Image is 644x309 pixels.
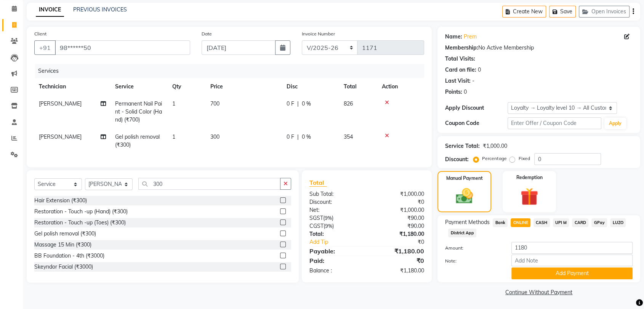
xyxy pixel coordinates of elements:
div: ₹1,000.00 [367,206,430,214]
div: ( ) [304,214,367,222]
th: Total [339,78,377,95]
span: District App [448,229,476,237]
span: 1 [172,133,175,140]
span: 826 [344,100,353,107]
div: ₹1,180.00 [367,267,430,275]
th: Disc [282,78,339,95]
a: Continue Without Payment [439,288,639,296]
label: Invoice Number [302,30,335,37]
span: 700 [210,100,219,107]
span: LUZO [610,218,626,227]
div: Discount: [445,155,469,163]
span: 0 F [287,100,294,108]
div: Total Visits: [445,55,475,63]
span: CARD [572,218,588,227]
th: Price [206,78,282,95]
div: ₹1,180.00 [367,247,430,256]
span: | [297,133,299,141]
div: ₹90.00 [367,222,430,230]
div: Payable: [304,247,367,256]
div: Gel polish removal (₹300) [34,230,96,238]
div: Card on file: [445,66,476,74]
div: ₹0 [367,198,430,206]
input: Search or Scan [138,178,280,190]
div: Massage 15 Min (₹300) [34,241,91,249]
button: Add Payment [511,267,633,279]
a: PREVIOUS INVOICES [73,6,127,13]
div: Points: [445,88,462,96]
div: BB Foundation - 4th (₹3000) [34,252,104,260]
img: _cash.svg [450,186,478,206]
label: Redemption [516,174,542,181]
label: Date [202,30,212,37]
span: GPay [591,218,607,227]
span: Payment Methods [445,218,490,226]
button: Open Invoices [579,6,630,18]
div: 0 [464,88,467,96]
span: Gel polish removal (₹300) [115,133,160,148]
div: ₹0 [367,256,430,265]
div: Name: [445,33,462,41]
button: Save [549,6,576,18]
button: +91 [34,40,56,55]
th: Action [377,78,424,95]
span: 354 [344,133,353,140]
span: 0 % [302,100,311,108]
span: 9% [325,215,332,221]
div: Sub Total: [304,190,367,198]
th: Technician [34,78,111,95]
div: Restoration - Touch -up (Hand) (₹300) [34,208,128,216]
span: CASH [533,218,550,227]
div: Skeyndor Facial (₹3000) [34,263,93,271]
input: Amount [511,242,633,254]
span: ONLINE [511,218,530,227]
a: INVOICE [36,3,64,17]
div: ₹1,000.00 [367,190,430,198]
div: Membership: [445,44,478,52]
div: - [472,77,474,85]
input: Search by Name/Mobile/Email/Code [55,40,190,55]
span: [PERSON_NAME] [39,133,82,140]
div: 0 [478,66,481,74]
span: Permanent Nail Paint - Solid Color (Hand) (₹700) [115,100,162,123]
div: Paid: [304,256,367,265]
label: Note: [439,258,506,264]
div: Coupon Code [445,119,508,127]
label: Amount: [439,245,506,251]
div: ₹1,180.00 [367,230,430,238]
label: Client [34,30,46,37]
span: UPI M [553,218,569,227]
span: 1 [172,100,175,107]
div: ₹0 [377,238,430,246]
span: 300 [210,133,219,140]
img: _gift.svg [515,186,543,208]
div: ₹90.00 [367,214,430,222]
div: Total: [304,230,367,238]
div: No Active Membership [445,44,633,52]
input: Enter Offer / Coupon Code [508,117,601,129]
div: ( ) [304,222,367,230]
span: | [297,100,299,108]
span: 0 % [302,133,311,141]
span: SGST [309,215,323,221]
div: Discount: [304,198,367,206]
div: ₹1,000.00 [483,142,507,150]
div: Hair Extension (₹300) [34,197,87,205]
div: Apply Discount [445,104,508,112]
span: 0 F [287,133,294,141]
div: Services [35,64,430,78]
button: Apply [604,118,626,129]
th: Qty [168,78,206,95]
span: Bank [493,218,508,227]
div: Net: [304,206,367,214]
div: Service Total: [445,142,480,150]
span: CGST [309,223,324,229]
span: [PERSON_NAME] [39,100,82,107]
input: Add Note [511,255,633,266]
div: Restoration - Touch -up (Toes) (₹300) [34,219,126,227]
label: Percentage [482,155,506,162]
label: Fixed [518,155,530,162]
div: Balance : [304,267,367,275]
span: Total [309,179,327,187]
th: Service [111,78,168,95]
